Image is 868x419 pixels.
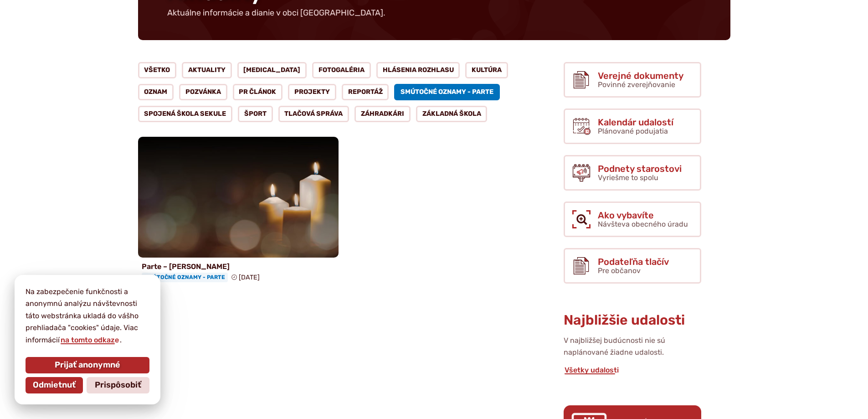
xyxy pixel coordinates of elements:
[182,62,232,78] a: Aktuality
[598,127,668,135] span: Plánované podujatia
[142,262,335,271] h4: Parte – [PERSON_NAME]
[598,117,673,127] span: Kalendár udalostí
[142,273,228,282] span: Smútočné oznamy - parte
[138,84,174,100] a: Oznam
[60,336,120,344] a: na tomto odkaze
[564,109,701,144] a: Kalendár udalostí Plánované podujatia
[598,257,669,267] span: Podateľňa tlačív
[598,173,658,182] span: Vyriešme to spolu
[598,164,682,174] span: Podnety starostovi
[342,84,389,100] a: Reportáž
[416,106,488,122] a: Základná škola
[237,62,307,78] a: [MEDICAL_DATA]
[598,71,683,81] span: Verejné dokumenty
[564,62,701,98] a: Verejné dokumenty Povinné zverejňovanie
[394,84,500,100] a: Smútočné oznamy - parte
[87,377,149,393] button: Prispôsobiť
[564,202,701,237] a: Ako vybavíte Návšteva obecného úradu
[26,357,149,373] button: Prijať anonymné
[598,266,641,275] span: Pre občanov
[138,62,177,78] a: Všetko
[95,380,141,390] span: Prispôsobiť
[564,155,701,191] a: Podnety starostovi Vyriešme to spolu
[167,8,386,18] p: Aktuálne informácie a dianie v obci [GEOGRAPHIC_DATA].
[26,286,149,346] p: Na zabezpečenie funkčnosti a anonymnú analýzu návštevnosti táto webstránka ukladá do vášho prehli...
[55,360,120,370] span: Prijať anonymné
[26,377,83,393] button: Odmietnuť
[564,248,701,284] a: Podateľňa tlačív Pre občanov
[564,366,620,374] a: Všetky udalosti
[354,106,411,122] a: Záhradkári
[564,313,701,328] h3: Najbližšie udalosti
[278,106,349,122] a: Tlačová správa
[598,210,688,220] span: Ako vybavíte
[233,84,283,100] a: PR článok
[598,220,688,228] span: Návšteva obecného úradu
[138,137,339,286] a: Parte – [PERSON_NAME] Smútočné oznamy - parte [DATE]
[598,80,675,89] span: Povinné zverejňovanie
[179,84,227,100] a: Pozvánka
[376,62,460,78] a: Hlásenia rozhlasu
[288,84,336,100] a: Projekty
[33,380,76,390] span: Odmietnuť
[465,62,508,78] a: Kultúra
[239,274,260,281] span: [DATE]
[312,62,371,78] a: Fotogaléria
[238,106,273,122] a: Šport
[138,106,233,122] a: Spojená škola Sekule
[564,335,701,359] p: V najbližšej budúcnosti nie sú naplánované žiadne udalosti.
